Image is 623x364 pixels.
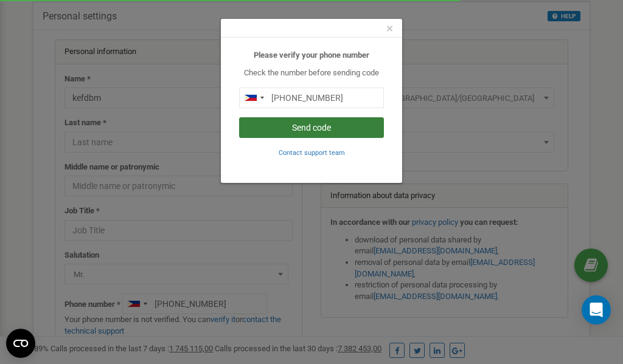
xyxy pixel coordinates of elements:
[386,22,393,35] button: Close
[239,117,384,138] button: Send code
[386,21,393,36] span: ×
[6,329,35,358] button: Open CMP widget
[240,88,268,108] div: Telephone country code
[582,295,611,325] div: Open Intercom Messenger
[279,148,345,157] a: Contact support team
[239,67,384,79] p: Check the number before sending code
[254,50,369,60] b: Please verify your phone number
[239,88,384,108] input: 0905 123 4567
[279,149,345,157] small: Contact support team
